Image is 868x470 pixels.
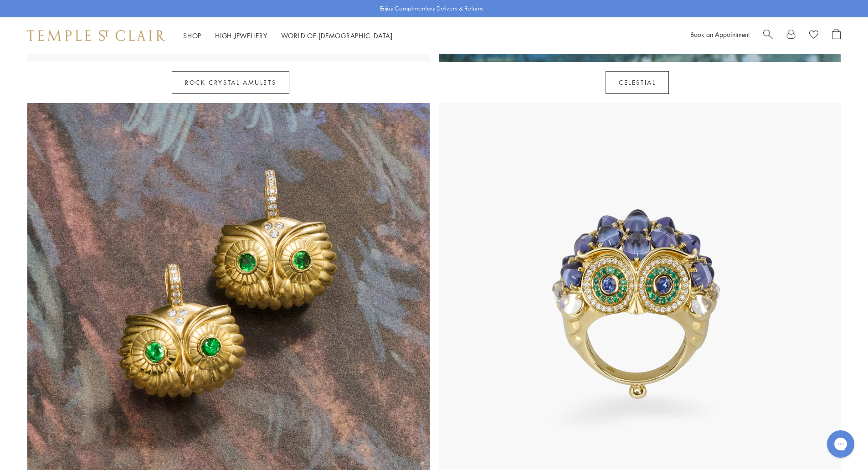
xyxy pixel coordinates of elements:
img: Temple St. Clair [27,30,165,41]
a: Rock Crystal Amulets [172,71,289,94]
a: View Wishlist [809,29,818,42]
iframe: Gorgias live chat messenger [822,427,859,461]
a: Book an Appointment [690,30,750,39]
a: Search [763,29,773,42]
a: Open Shopping Bag [832,29,841,42]
p: Enjoy Complimentary Delivery & Returns [380,4,483,13]
nav: Main navigation [183,30,393,41]
a: Celestial [606,71,669,94]
a: ShopShop [183,31,201,40]
a: High JewelleryHigh Jewellery [215,31,267,40]
a: World of [DEMOGRAPHIC_DATA]World of [DEMOGRAPHIC_DATA] [281,31,393,40]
